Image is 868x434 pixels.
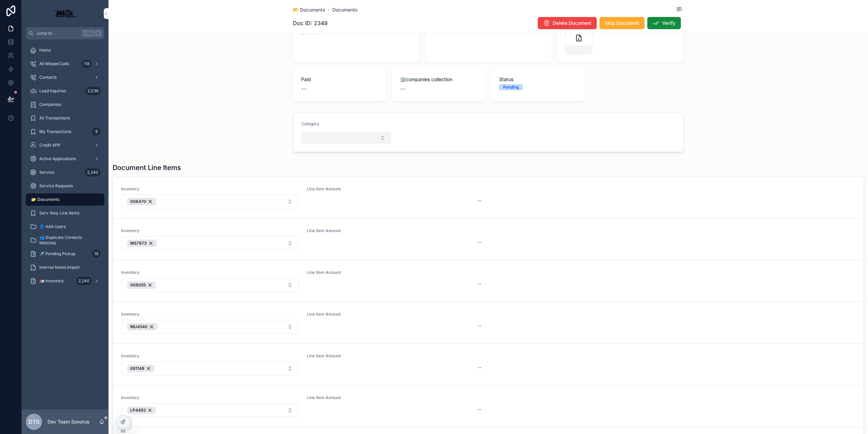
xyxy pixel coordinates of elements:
span: All Transactions [39,115,70,121]
span: MU4540 [130,324,147,329]
a: Companies [26,98,104,111]
button: Jump to...CtrlK [26,27,104,39]
button: Unselect 2174 [127,198,156,205]
a: Lead Inquiries2,039 [26,85,104,97]
button: Select Button [301,132,391,144]
div: 118 [82,60,92,68]
button: Select Button [121,403,298,417]
span: 008055 [130,282,146,288]
span: Contacts [39,75,57,80]
span: Inventory [121,395,299,400]
p: Dev Team Sonorus [47,418,89,425]
span: Inventory [121,312,299,317]
img: App logo [50,8,80,19]
div: -- [477,197,481,204]
a: 🚛 Inventory2,240 [26,275,104,287]
div: Pending [503,84,519,90]
span: Inventory [121,353,299,359]
button: Select Button [121,237,298,250]
span: Line Item Amount [307,312,485,317]
div: 2,240 [76,277,92,285]
div: 2,039 [85,87,100,95]
a: Home [26,44,104,56]
button: Unselect 2498 [127,323,157,331]
span: Line Item Amount [307,270,485,275]
span: Active Applications [39,156,76,162]
span: Skip Document [605,20,639,26]
span: 081149 [130,366,144,371]
span: All Missed Calls [39,61,69,67]
span: K [96,31,101,36]
a: Credit APP [26,139,104,151]
span: 🚛 Inventory [39,278,64,284]
span: 008470 [130,199,146,204]
span: Inventory [121,270,299,275]
span: Inventory [121,228,299,233]
a: Contacts [26,71,104,83]
span: Home [39,48,51,53]
button: Skip Document [599,17,645,29]
a: Serv. Req. Line Items [26,207,104,219]
span: Companies [39,102,61,107]
div: 2,240 [85,168,100,176]
a: ✈️ Pending Pickup19 [26,248,104,260]
span: Credit APP [39,143,60,148]
div: 9 [92,128,100,136]
span: ✈️ Pending Pickup [39,251,75,257]
a: 👤 AAA Users [26,221,104,233]
button: Unselect 1408 [127,365,154,372]
a: 📂 Documents [293,6,325,13]
h1: Document Line Items [113,163,181,172]
span: 📂 Documents [31,197,59,202]
a: My Transactions9 [26,126,104,138]
span: Verify [662,20,675,26]
span: MS7873 [130,241,147,246]
span: Delete Document [553,20,591,26]
button: Select Button [121,278,298,292]
a: Internal Notes Import [26,261,104,273]
button: Delete Document [538,17,597,29]
span: Paid [301,76,378,83]
div: -- [477,406,481,413]
a: Documents [332,6,358,13]
span: Line Item Amount [307,228,485,233]
span: Service Requests [39,183,73,189]
span: Lead Inquiries [39,88,66,94]
div: 19 [92,250,100,258]
button: Unselect 2411 [127,407,156,414]
span: Internal Notes Import [39,265,80,270]
span: Line Item Amount [307,353,485,359]
button: Select Button [121,195,298,208]
a: Service2,240 [26,166,104,178]
span: -- [400,84,406,94]
span: LP4492 [130,408,146,413]
div: -- [477,239,481,246]
div: scrollable content [22,39,108,296]
button: Verify [647,17,681,29]
span: DTS [28,418,39,426]
button: Select Button [121,320,298,334]
span: 👥 Duplicate Contacts Matches [39,235,98,246]
span: -- [301,84,307,94]
span: Line Item Amount [307,395,485,400]
button: Unselect 2189 [127,281,156,289]
a: 👥 Duplicate Contacts Matches [26,234,104,246]
span: Doc ID: 2349 [293,19,328,27]
span: Status [499,76,576,83]
span: Ctrl [82,30,94,37]
a: All Missed Calls118 [26,58,104,70]
a: 📂 Documents [26,193,104,206]
span: Service [39,170,54,175]
span: Inventory [121,186,299,192]
span: Line Item Amount [307,186,485,192]
span: 🏢companies collection [400,76,477,83]
a: All Transactions [26,112,104,124]
div: -- [477,364,481,371]
button: Select Button [121,362,298,375]
div: -- [477,322,481,329]
span: My Transactions [39,129,71,134]
span: Serv. Req. Line Items [39,210,79,216]
span: Category [301,121,319,126]
span: 👤 AAA Users [39,224,66,229]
